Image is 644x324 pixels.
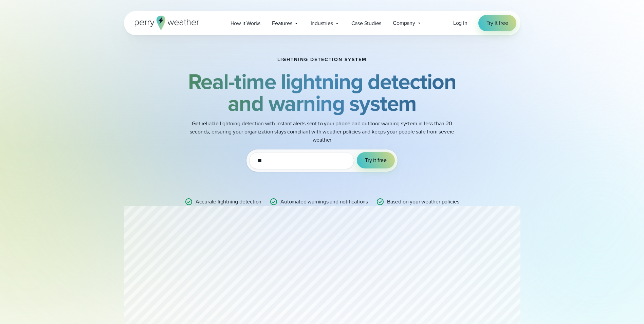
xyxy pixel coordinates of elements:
span: Features [272,19,292,28]
button: Try it free [357,152,395,168]
a: Case Studies [346,16,387,30]
a: How it Works [225,16,266,30]
span: Company [393,19,415,27]
p: Based on your weather policies [387,198,459,206]
span: Try it free [365,156,387,164]
a: Log in [453,19,467,27]
span: How it Works [231,19,261,28]
strong: Real-time lightning detection and warning system [188,66,456,119]
p: Automated warnings and notifications [280,198,368,206]
h1: Lightning detection system [277,57,367,62]
a: Try it free [478,15,516,31]
p: Get reliable lightning detection with instant alerts sent to your phone and outdoor warning syste... [186,120,458,144]
span: Try it free [486,19,508,27]
p: Accurate lightning detection [196,198,261,206]
span: Case Studies [351,19,382,28]
span: Industries [311,19,333,28]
